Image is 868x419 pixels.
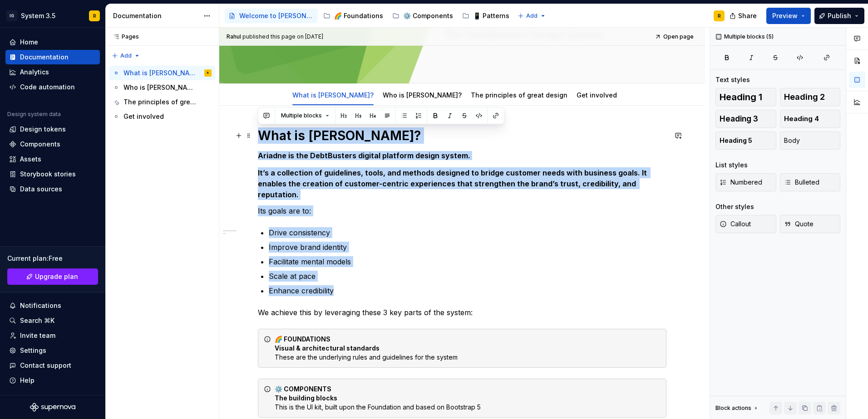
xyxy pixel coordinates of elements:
[715,161,748,170] div: List styles
[275,335,661,362] div: These are the underlying rules and guidelines for the system
[120,52,132,59] span: Add
[109,66,215,124] div: Page tree
[720,93,762,102] span: Heading 1
[780,88,841,106] button: Heading 2
[5,373,100,388] button: Help
[275,344,380,352] strong: Visual & architectural standards
[715,215,776,233] button: Callout
[5,313,100,328] button: Search ⌘K
[269,242,666,253] p: Improve brand identity
[2,6,104,25] button: IGSystem 3.5R
[784,114,819,123] span: Heading 4
[20,346,46,355] div: Settings
[275,394,337,402] strong: The building blocks
[5,343,100,358] a: Settings
[526,12,538,19] span: Add
[239,11,314,20] div: Welcome to [PERSON_NAME]
[20,301,61,310] div: Notifications
[5,358,100,373] button: Contact support
[258,307,666,318] p: We achieve this by leveraging these 3 key parts of the system:
[5,80,100,94] a: Code automation
[772,11,798,20] span: Preview
[123,112,164,121] div: Get involved
[269,285,666,296] p: Enhance credibility
[123,97,198,107] div: The principles of great design
[784,93,825,102] span: Heading 2
[242,33,323,40] div: published this page on [DATE]
[109,80,215,95] a: Who is [PERSON_NAME]?
[715,402,759,414] div: Block actions
[258,151,470,160] strong: Ariadne is the DebtBusters digital platform design system.
[577,91,617,99] a: Get involved
[21,11,55,20] div: System 3.5
[258,205,666,216] p: Its goals are to:
[780,132,841,150] button: Body
[459,9,513,23] a: 📱 Patterns
[109,95,215,109] a: The principles of great design
[20,140,60,149] div: Components
[663,33,694,40] span: Open page
[784,136,800,145] span: Body
[5,50,100,64] a: Documentation
[113,11,199,20] div: Documentation
[5,182,100,196] a: Data sources
[275,335,330,343] strong: 🌈 FOUNDATIONS
[20,361,71,370] div: Contact support
[780,110,841,128] button: Heading 4
[573,85,621,104] div: Get involved
[35,272,78,281] span: Upgrade plan
[225,9,318,23] a: Welcome to [PERSON_NAME]
[30,403,75,412] svg: Supernova Logo
[269,271,666,282] p: Scale at pace
[20,316,54,325] div: Search ⌘K
[715,132,776,150] button: Heading 5
[720,114,758,123] span: Heading 3
[828,11,851,20] span: Publish
[6,10,17,21] div: IG
[5,328,100,343] a: Invite team
[225,7,513,25] div: Page tree
[123,83,198,92] div: Who is [PERSON_NAME]?
[227,33,241,40] span: Rahul
[652,30,698,43] a: Open page
[93,12,96,19] div: R
[389,9,457,23] a: ⚙️ Components
[780,215,841,233] button: Quote
[780,173,841,191] button: Bulleted
[383,91,462,99] a: Who is [PERSON_NAME]?
[20,68,49,77] div: Analytics
[715,202,754,211] div: Other styles
[715,173,776,191] button: Numbered
[269,227,666,238] p: Drive consistency
[320,9,387,23] a: 🌈 Foundations
[720,136,752,145] span: Heading 5
[20,376,35,385] div: Help
[715,88,776,106] button: Heading 1
[814,8,864,24] button: Publish
[738,11,757,20] span: Share
[123,68,198,78] div: What is [PERSON_NAME]?
[7,111,61,118] div: Design system data
[718,12,721,19] div: R
[275,385,331,393] strong: ⚙️ COMPONENTS
[715,75,750,84] div: Text styles
[5,65,100,79] a: Analytics
[715,404,751,412] div: Block actions
[473,11,509,20] div: 📱 Patterns
[766,8,811,24] button: Preview
[275,385,661,412] div: This is the UI kit, built upon the Foundation and based on Bootstrap 5
[715,110,776,128] button: Heading 3
[5,298,100,313] button: Notifications
[7,268,98,285] button: Upgrade plan
[720,219,751,229] span: Callout
[5,152,100,166] a: Assets
[207,68,209,78] div: R
[258,168,649,199] strong: It’s a collection of guidelines, tools, and methods designed to bridge customer needs with busine...
[258,128,421,143] strong: What is [PERSON_NAME]?
[7,254,98,263] div: Current plan : Free
[5,122,100,136] a: Design tokens
[20,170,76,179] div: Storybook stories
[334,11,383,20] div: 🌈 Foundations
[109,33,139,40] div: Pages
